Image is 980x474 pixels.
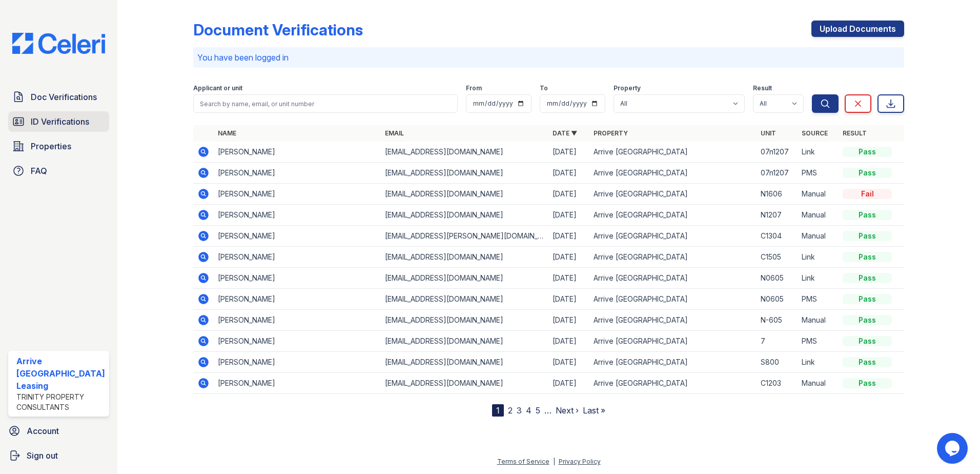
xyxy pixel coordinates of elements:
div: Pass [843,210,892,220]
img: CE_Logo_Blue-a8612792a0a2168367f1c8372b55b34899dd931a85d93a1a3d3e32e68fde9ad4.png [4,33,113,54]
td: Arrive [GEOGRAPHIC_DATA] [589,310,757,331]
td: [DATE] [548,373,589,394]
label: Property [614,84,641,92]
a: 5 [536,405,540,416]
td: Manual [798,226,839,247]
a: Sign out [4,445,113,466]
iframe: chat widget [937,433,970,464]
td: [DATE] [548,268,589,289]
td: [DATE] [548,184,589,205]
td: Link [798,352,839,373]
div: Pass [843,147,892,157]
div: Pass [843,273,892,283]
td: Arrive [GEOGRAPHIC_DATA] [589,352,757,373]
a: 2 [508,405,513,416]
span: Sign out [27,449,58,462]
td: [EMAIL_ADDRESS][DOMAIN_NAME] [381,184,548,205]
label: Result [753,84,772,92]
a: Account [4,421,113,441]
span: Account [27,425,59,437]
td: N1207 [757,205,798,226]
td: Arrive [GEOGRAPHIC_DATA] [589,184,757,205]
td: Arrive [GEOGRAPHIC_DATA] [589,142,757,163]
a: Email [385,129,404,137]
a: Next › [556,405,579,416]
span: Properties [31,140,71,152]
td: [DATE] [548,247,589,268]
input: Search by name, email, or unit number [193,94,458,113]
a: Doc Verifications [8,87,109,107]
td: [PERSON_NAME] [214,205,381,226]
td: [PERSON_NAME] [214,163,381,184]
p: You have been logged in [197,51,901,64]
div: Arrive [GEOGRAPHIC_DATA] Leasing [16,355,105,392]
td: [PERSON_NAME] [214,184,381,205]
label: From [466,84,482,92]
div: | [553,458,555,465]
td: 07n1207 [757,142,798,163]
div: Pass [843,231,892,241]
td: [EMAIL_ADDRESS][DOMAIN_NAME] [381,331,548,352]
div: Pass [843,336,892,346]
a: Terms of Service [497,458,549,465]
td: [PERSON_NAME] [214,310,381,331]
a: 3 [517,405,522,416]
td: [DATE] [548,205,589,226]
td: C1304 [757,226,798,247]
td: Arrive [GEOGRAPHIC_DATA] [589,247,757,268]
td: Arrive [GEOGRAPHIC_DATA] [589,163,757,184]
a: Properties [8,136,109,156]
a: 4 [526,405,532,416]
td: [PERSON_NAME] [214,289,381,310]
td: [PERSON_NAME] [214,331,381,352]
span: ID Verifications [31,115,89,128]
td: Arrive [GEOGRAPHIC_DATA] [589,331,757,352]
span: … [544,404,552,417]
td: [EMAIL_ADDRESS][PERSON_NAME][DOMAIN_NAME] [381,226,548,247]
td: PMS [798,331,839,352]
div: Document Verifications [193,21,363,39]
td: [EMAIL_ADDRESS][DOMAIN_NAME] [381,373,548,394]
td: [EMAIL_ADDRESS][DOMAIN_NAME] [381,310,548,331]
td: C1505 [757,247,798,268]
div: Pass [843,294,892,304]
td: Arrive [GEOGRAPHIC_DATA] [589,205,757,226]
td: [DATE] [548,289,589,310]
td: [DATE] [548,310,589,331]
td: N0605 [757,268,798,289]
a: Last » [583,405,605,416]
td: S800 [757,352,798,373]
a: Result [843,129,867,137]
td: N1606 [757,184,798,205]
a: Upload Documents [811,21,904,37]
td: PMS [798,289,839,310]
a: ID Verifications [8,111,109,132]
div: Pass [843,168,892,178]
div: 1 [492,404,504,417]
td: C1203 [757,373,798,394]
td: [PERSON_NAME] [214,142,381,163]
span: Doc Verifications [31,91,97,103]
td: [DATE] [548,352,589,373]
a: Unit [761,129,776,137]
div: Trinity Property Consultants [16,392,105,412]
td: Arrive [GEOGRAPHIC_DATA] [589,289,757,310]
td: Manual [798,205,839,226]
td: [PERSON_NAME] [214,247,381,268]
td: [EMAIL_ADDRESS][DOMAIN_NAME] [381,289,548,310]
a: Source [802,129,828,137]
td: 07n1207 [757,163,798,184]
td: Arrive [GEOGRAPHIC_DATA] [589,373,757,394]
a: FAQ [8,161,109,181]
td: Link [798,142,839,163]
td: [EMAIL_ADDRESS][DOMAIN_NAME] [381,205,548,226]
td: [DATE] [548,163,589,184]
a: Privacy Policy [559,458,601,465]
td: N-605 [757,310,798,331]
td: [DATE] [548,142,589,163]
div: Pass [843,357,892,367]
td: PMS [798,163,839,184]
td: [PERSON_NAME] [214,352,381,373]
td: [DATE] [548,331,589,352]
